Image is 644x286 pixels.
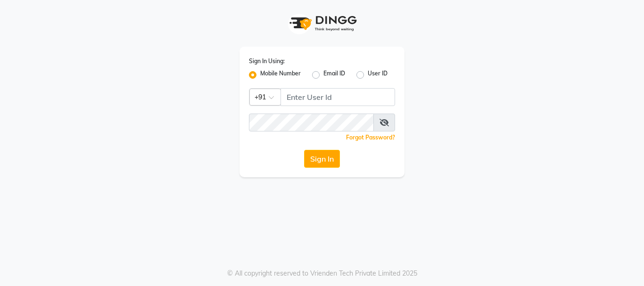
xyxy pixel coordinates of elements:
[346,134,395,141] a: Forgot Password?
[249,114,374,131] input: Username
[281,88,395,106] input: Username
[323,69,345,81] label: Email ID
[260,69,301,81] label: Mobile Number
[368,69,388,81] label: User ID
[284,9,360,37] img: logo1.svg
[304,150,340,168] button: Sign In
[249,57,285,65] label: Sign In Using:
